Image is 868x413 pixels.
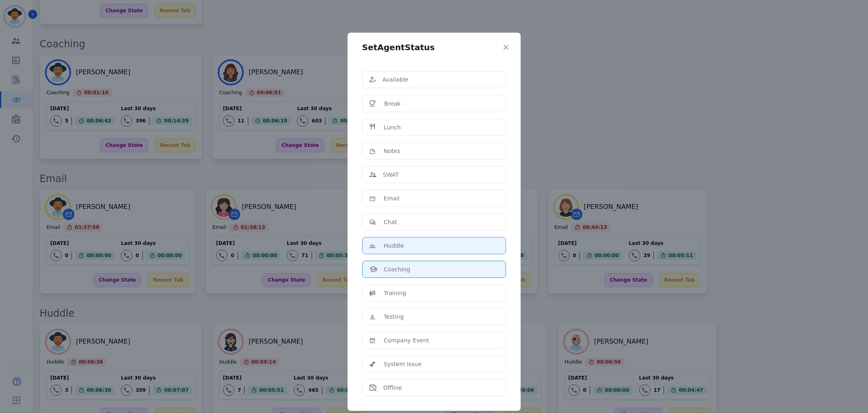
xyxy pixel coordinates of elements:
[384,194,400,202] p: Email
[369,123,377,131] img: icon
[383,171,399,179] p: SWAT
[369,99,378,108] img: icon
[369,147,377,155] img: icon
[369,336,377,344] img: icon
[369,384,377,392] img: icon
[384,384,402,392] p: Offline
[384,265,411,273] p: Coaching
[369,266,377,273] img: icon
[384,100,401,108] p: Break
[369,289,377,297] img: icon
[383,75,408,84] p: Available
[384,218,397,226] p: Chat
[384,242,404,250] p: Huddle
[369,77,376,83] img: icon
[384,289,406,297] p: Training
[384,147,400,155] p: Notes
[369,313,377,321] img: icon
[384,313,404,321] p: Testing
[384,336,429,344] p: Company Event
[369,218,377,226] img: icon
[362,43,435,51] h5: Set Agent Status
[369,172,377,177] img: icon
[369,242,377,250] img: icon
[369,360,377,368] img: icon
[384,360,422,368] p: System Issue
[384,123,401,131] p: Lunch
[369,194,377,202] img: icon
